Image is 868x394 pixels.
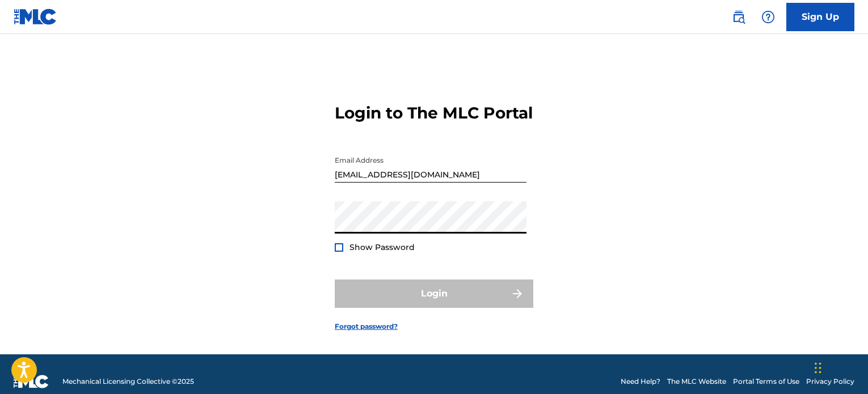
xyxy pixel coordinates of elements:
div: Drag [815,351,821,385]
a: Forgot password? [335,321,398,332]
img: search [732,10,745,24]
img: MLC Logo [14,9,57,25]
a: The MLC Website [667,376,726,387]
h3: Login to The MLC Portal [335,103,533,123]
a: Need Help? [621,376,660,387]
img: logo [14,375,49,388]
a: Public Search [727,6,750,28]
a: Privacy Policy [806,376,854,387]
img: help [761,10,775,24]
div: Help [757,6,779,28]
a: Portal Terms of Use [733,376,799,387]
span: Show Password [349,242,415,252]
span: Mechanical Licensing Collective © 2025 [62,376,194,387]
iframe: Chat Widget [811,340,868,394]
a: Sign Up [786,3,854,31]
